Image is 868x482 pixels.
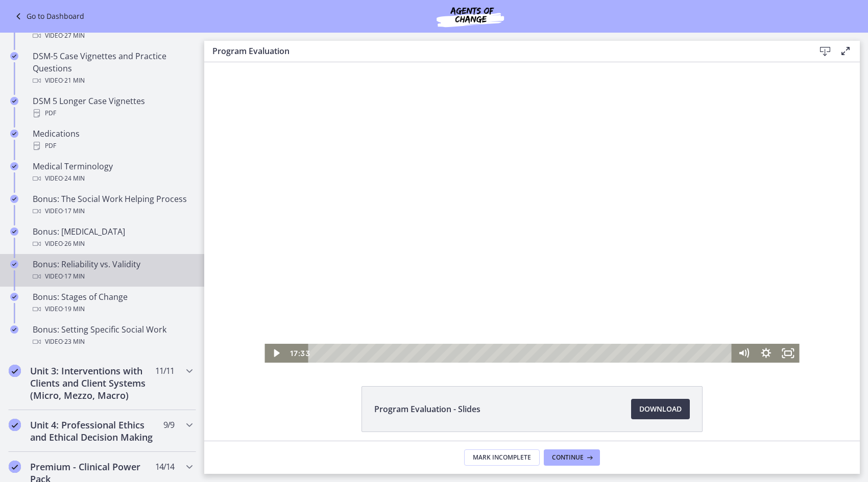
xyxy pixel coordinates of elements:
i: Completed [10,52,18,60]
span: Mark Incomplete [473,453,531,462]
span: · 23 min [63,336,85,348]
a: Go to Dashboard [12,10,84,22]
i: Completed [10,130,18,138]
span: Download [639,403,682,415]
div: Video [33,270,192,283]
h2: Unit 4: Professional Ethics and Ethical Decision Making [30,419,155,443]
i: Completed [10,227,18,236]
span: · 17 min [63,270,85,283]
button: Mark Incomplete [464,449,540,466]
h2: Unit 3: Interventions with Clients and Client Systems (Micro, Mezzo, Macro) [30,365,155,401]
div: PDF [33,140,192,152]
button: Continue [544,449,600,466]
div: DSM 5 Longer Case Vignettes [33,95,192,119]
span: · 27 min [63,30,85,42]
div: Bonus: Stages of Change [33,291,192,315]
div: Video [33,238,192,250]
i: Completed [9,365,21,377]
span: 11 / 11 [155,365,174,377]
div: Bonus: Reliability vs. Validity [33,258,192,283]
div: Video [33,205,192,217]
button: Show settings menu [550,282,573,300]
span: 9 / 9 [163,419,174,431]
div: Video [33,74,192,87]
span: · 21 min [63,74,85,87]
div: PDF [33,107,192,119]
div: DSM-5 Case Vignettes and Practice Questions [33,50,192,87]
div: Video [33,303,192,315]
i: Completed [10,260,18,268]
i: Completed [10,325,18,334]
div: Video [33,172,192,185]
i: Completed [10,97,18,105]
span: · 19 min [63,303,85,315]
i: Completed [10,162,18,170]
div: Bonus: [MEDICAL_DATA] [33,225,192,250]
a: Download [631,399,690,419]
iframe: Video Lesson [204,62,860,363]
div: Video [33,336,192,348]
div: Medications [33,128,192,152]
i: Completed [9,461,21,473]
span: · 17 min [63,205,85,217]
button: Mute [528,282,551,300]
button: Fullscreen [573,282,595,300]
img: Agents of Change Social Work Test Prep [409,4,532,29]
span: Continue [552,453,584,462]
div: Video [33,30,192,42]
i: Completed [9,419,21,431]
i: Completed [10,293,18,301]
span: Program Evaluation - Slides [374,403,480,415]
h3: Program Evaluation [212,45,799,57]
div: Medical Terminology [33,160,192,185]
span: · 26 min [63,238,85,250]
span: 14 / 14 [155,461,174,473]
div: Bonus: Setting Specific Social Work [33,323,192,348]
div: Bonus: The Social Work Helping Process [33,193,192,217]
span: · 24 min [63,172,85,185]
i: Completed [10,195,18,203]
